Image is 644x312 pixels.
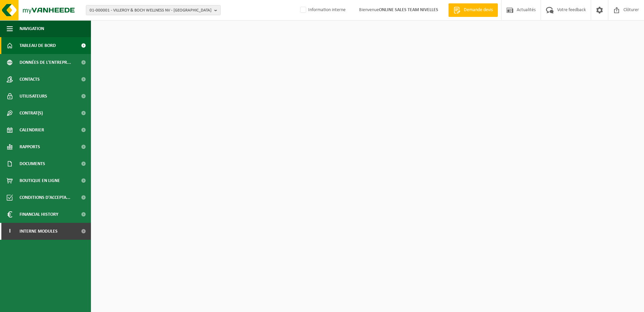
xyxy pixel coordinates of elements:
[20,223,58,240] span: Interne modules
[20,88,47,105] span: Utilisateurs
[86,5,221,15] button: 01-000001 - VILLEROY & BOCH WELLNESS NV - [GEOGRAPHIC_DATA]
[379,7,438,12] strong: ONLINE SALES TEAM NIVELLES
[20,54,71,71] span: Données de l'entrepr...
[20,189,70,206] span: Conditions d'accepta...
[20,71,40,88] span: Contacts
[20,105,43,122] span: Contrat(s)
[7,223,13,240] span: I
[448,3,498,17] a: Demande devis
[20,155,45,172] span: Documents
[462,7,494,14] span: Demande devis
[20,20,44,37] span: Navigation
[299,5,346,15] label: Information interne
[20,122,44,138] span: Calendrier
[20,206,58,223] span: Financial History
[90,5,212,16] span: 01-000001 - VILLEROY & BOCH WELLNESS NV - [GEOGRAPHIC_DATA]
[20,37,56,54] span: Tableau de bord
[20,172,60,189] span: Boutique en ligne
[20,138,40,155] span: Rapports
